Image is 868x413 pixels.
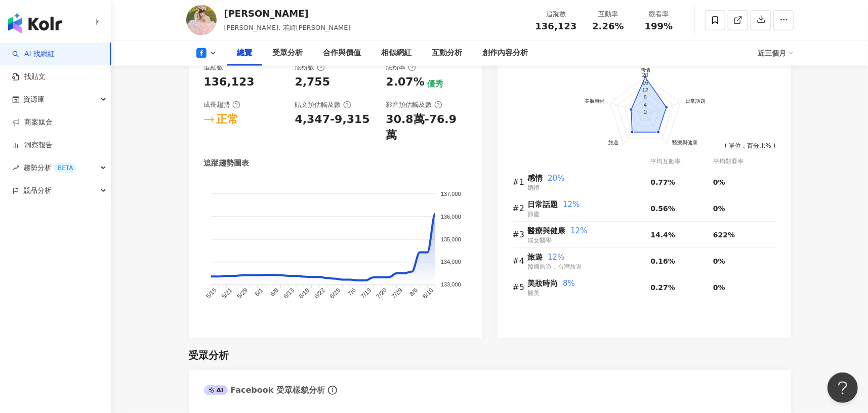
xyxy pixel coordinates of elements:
span: info-circle [326,384,339,396]
text: 4 [643,102,646,108]
text: 20 [642,72,648,78]
span: 節慶 [528,211,540,218]
div: 追蹤趨勢圖表 [204,158,250,169]
span: 美妝時尚 [528,279,558,288]
span: 12% [548,253,564,262]
tspan: 7/6 [346,287,357,298]
div: Facebook 受眾樣貌分析 [204,385,325,396]
div: 互動分析 [432,47,463,59]
div: 4,347-9,315 [295,112,370,128]
div: 追蹤數 [535,9,577,19]
div: 受眾分析 [189,348,229,362]
div: 貼文預估觸及數 [295,100,351,109]
div: 觀看率 [640,9,678,19]
span: 醫療與健康 [528,226,566,235]
tspan: 7/29 [390,287,404,301]
span: 136,123 [535,21,577,31]
text: 8 [643,94,646,100]
text: 日常話題 [685,98,706,104]
div: 2.07% [386,74,425,90]
span: 14.4% [651,231,676,239]
span: 韓國旅遊．台灣旅遊 [528,263,583,270]
div: #5 [513,281,528,294]
tspan: 8/6 [408,287,419,298]
span: 婚禮 [528,184,540,191]
div: 受眾分析 [273,47,303,59]
span: 20% [548,174,564,183]
tspan: 7/20 [375,287,388,301]
span: 感情 [528,174,543,183]
span: 競品分析 [23,179,52,202]
tspan: 6/18 [297,287,311,301]
div: 漲粉數 [295,63,325,72]
div: 平均互動率 [651,157,713,167]
tspan: 6/22 [313,287,326,301]
div: 相似網紅 [382,47,412,59]
div: 優秀 [427,78,443,90]
tspan: 5/21 [220,287,234,301]
a: searchAI 找網紅 [12,49,55,59]
span: 12% [563,200,580,209]
span: 0.16% [651,257,676,265]
span: 日常話題 [528,200,558,209]
span: 0.56% [651,204,676,213]
text: 醫療與健康 [672,139,697,145]
text: 感情 [640,67,650,73]
tspan: 135,000 [441,236,461,242]
span: 622% [713,231,735,239]
tspan: 5/15 [204,287,218,301]
div: #4 [513,255,528,267]
tspan: 6/1 [253,287,264,298]
span: 2.26% [592,21,624,31]
div: 30.8萬-76.9萬 [386,112,467,143]
span: [PERSON_NAME], 若綺[PERSON_NAME] [224,24,351,31]
div: 成長趨勢 [204,100,240,109]
tspan: 5/29 [235,287,249,301]
tspan: 6/25 [328,287,342,301]
span: 旅遊 [528,253,543,262]
span: 0% [713,178,725,186]
div: #1 [513,176,528,188]
tspan: 6/8 [269,287,280,298]
span: 0% [713,204,725,213]
span: 0% [713,283,725,292]
span: 0% [713,257,725,265]
div: 漲粉率 [386,63,416,72]
div: 2,755 [295,74,330,90]
span: 趨勢分析 [23,156,77,179]
div: 總覽 [237,47,253,59]
div: 互動率 [589,9,628,19]
div: #3 [513,228,528,241]
div: BETA [54,163,77,173]
span: 資源庫 [23,88,45,111]
div: 正常 [217,112,239,128]
div: 追蹤數 [204,63,224,72]
tspan: 7/13 [359,287,373,301]
span: 醫美 [528,290,540,297]
div: 合作與價值 [323,47,361,59]
div: 136,123 [204,74,255,90]
text: 12 [642,87,648,93]
tspan: 134,000 [441,259,461,265]
tspan: 6/13 [282,287,296,301]
tspan: 137,000 [441,191,461,197]
div: [PERSON_NAME] [224,7,351,20]
a: 商案媒合 [12,117,53,128]
tspan: 8/10 [421,287,435,301]
img: logo [8,13,62,33]
span: 0.27% [651,283,676,292]
tspan: 136,000 [441,214,461,220]
span: 12% [570,226,587,235]
a: 洞察報告 [12,140,53,150]
div: 近三個月 [758,45,794,61]
text: 美妝時尚 [585,98,605,104]
div: #2 [513,202,528,215]
tspan: 133,000 [441,282,461,288]
img: KOL Avatar [186,5,217,35]
span: rise [12,164,19,172]
text: 16 [642,79,648,86]
div: AI [204,385,228,395]
span: 婦女醫學 [528,237,552,244]
a: 找貼文 [12,72,46,82]
iframe: Help Scout Beacon - Open [828,373,858,403]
